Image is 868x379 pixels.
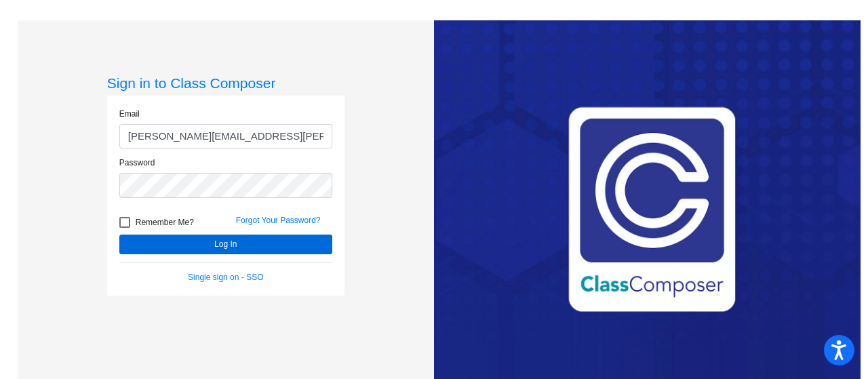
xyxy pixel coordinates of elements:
a: Single sign on - SSO [188,273,263,282]
label: Email [119,108,140,120]
button: Log In [119,235,332,254]
a: Forgot Your Password? [236,216,321,225]
h3: Sign in to Class Composer [107,75,344,92]
span: Remember Me? [136,214,194,231]
label: Password [119,157,155,169]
